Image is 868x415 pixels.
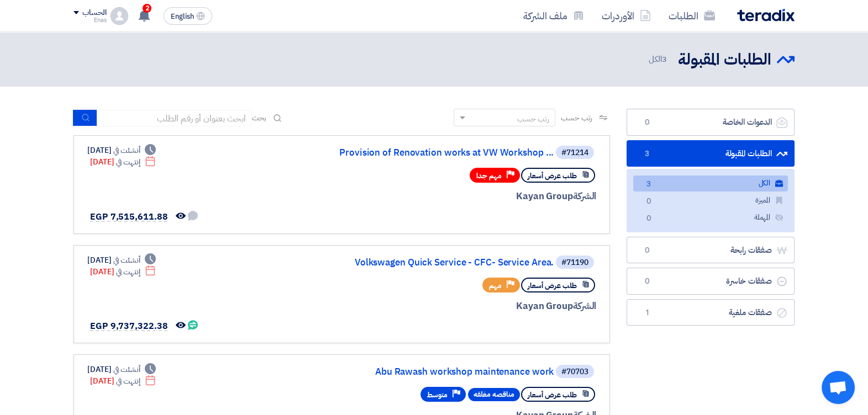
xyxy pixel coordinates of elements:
[561,368,588,376] div: #70703
[627,140,795,167] a: الطلبات المقبولة3
[627,299,795,326] a: صفقات ملغية1
[573,189,597,203] span: الشركة
[640,245,654,256] span: 0
[737,9,795,22] img: Teradix logo
[113,254,140,266] span: أنشئت في
[111,7,128,25] img: profile_test.png
[87,145,156,156] div: [DATE]
[113,145,140,156] span: أنشئت في
[561,112,592,124] span: رتب حسب
[627,237,795,264] a: صفقات رابحة0
[627,109,795,136] a: الدعوات الخاصة0
[627,268,795,295] a: صفقات خاسرة0
[633,193,788,209] a: المميزة
[678,49,771,71] h2: الطلبات المقبولة
[90,320,167,333] span: EGP 9,737,322.38
[97,110,252,126] input: ابحث بعنوان أو رقم الطلب
[642,213,655,225] span: 0
[593,3,660,29] a: الأوردرات
[662,53,667,65] span: 3
[476,171,502,181] span: مهم جدا
[87,364,156,375] div: [DATE]
[528,171,577,181] span: طلب عرض أسعار
[528,280,577,291] span: طلب عرض أسعار
[517,113,549,125] div: رتب حسب
[489,280,502,291] span: مهم
[90,210,167,224] span: EGP 7,515,611.88
[427,390,448,400] span: متوسط
[468,388,520,401] span: مناقصه مغلقه
[633,210,788,226] a: المهملة
[116,266,140,278] span: إنتهت في
[633,175,788,191] a: الكل
[333,148,554,158] a: Provision of Renovation works at VW Workshop ...
[113,364,140,375] span: أنشئت في
[87,254,156,266] div: [DATE]
[528,390,577,400] span: طلب عرض أسعار
[660,3,724,29] a: الطلبات
[333,367,554,377] a: Abu Rawash workshop maintenance work
[116,156,140,168] span: إنتهت في
[90,375,156,387] div: [DATE]
[561,259,588,267] div: #71190
[143,4,151,13] span: 2
[573,299,597,313] span: الشركة
[640,117,654,128] span: 0
[90,156,156,168] div: [DATE]
[822,371,855,404] div: Open chat
[116,375,140,387] span: إنتهت في
[640,276,654,287] span: 0
[90,266,156,278] div: [DATE]
[561,149,588,157] div: #71214
[330,189,596,204] div: Kayan Group
[164,7,212,25] button: English
[333,258,554,268] a: Volkswagen Quick Service - CFC- Service Area.
[642,179,655,190] span: 3
[514,3,593,29] a: ملف الشركة
[82,8,106,18] div: الحساب
[640,148,654,159] span: 3
[642,196,655,208] span: 0
[252,112,266,124] span: بحث
[330,299,596,313] div: Kayan Group
[73,17,106,23] div: Enas
[640,307,654,318] span: 1
[171,13,194,20] span: English
[648,53,669,66] span: الكل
